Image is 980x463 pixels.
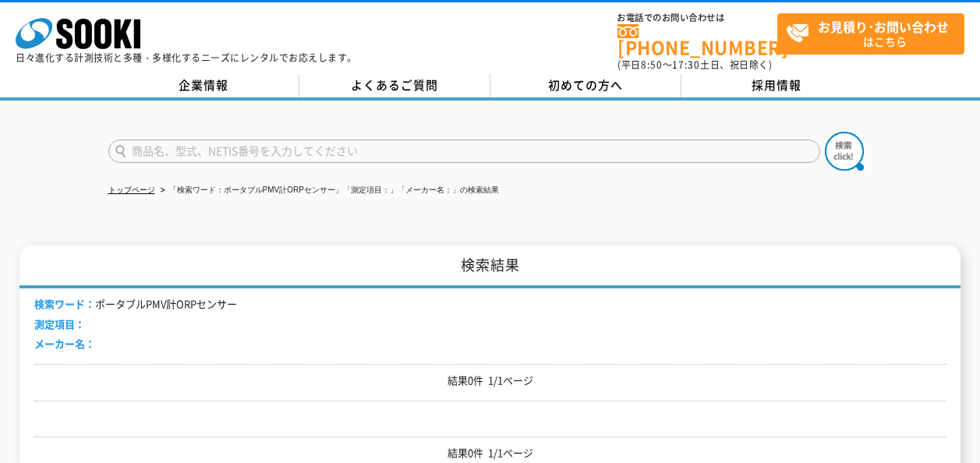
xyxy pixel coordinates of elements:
p: 結果0件 1/1ページ [34,445,946,461]
a: [PHONE_NUMBER] [617,24,777,56]
span: 初めての方へ [548,76,623,94]
li: 「検索ワード：ポータブルPMV計ORPセンサー」「測定項目：」「メーカー名：」の検索結果 [157,182,499,199]
span: 8:50 [641,58,663,72]
strong: お見積り･お問い合わせ [818,17,949,36]
a: よくあるご質問 [299,74,490,97]
a: お見積り･お問い合わせはこちら [777,13,964,55]
h1: 検索結果 [19,246,961,288]
li: ポータブルPMV計ORPセンサー [34,296,237,313]
img: btn_search.png [825,132,864,171]
span: 測定項目： [34,316,85,331]
p: 結果0件 1/1ページ [34,373,946,389]
span: メーカー名： [34,336,95,351]
span: 検索ワード： [34,296,95,311]
a: 企業情報 [108,74,299,97]
a: 初めての方へ [490,74,681,97]
span: 17:30 [672,58,700,72]
p: 日々進化する計測技術と多種・多様化するニーズにレンタルでお応えします。 [16,53,357,62]
span: (平日 ～ 土日、祝日除く) [617,58,772,72]
a: 採用情報 [681,74,872,97]
input: 商品名、型式、NETIS番号を入力してください [108,140,820,163]
span: はこちら [786,14,964,53]
span: お電話でのお問い合わせは [617,13,777,23]
a: トップページ [108,186,155,194]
